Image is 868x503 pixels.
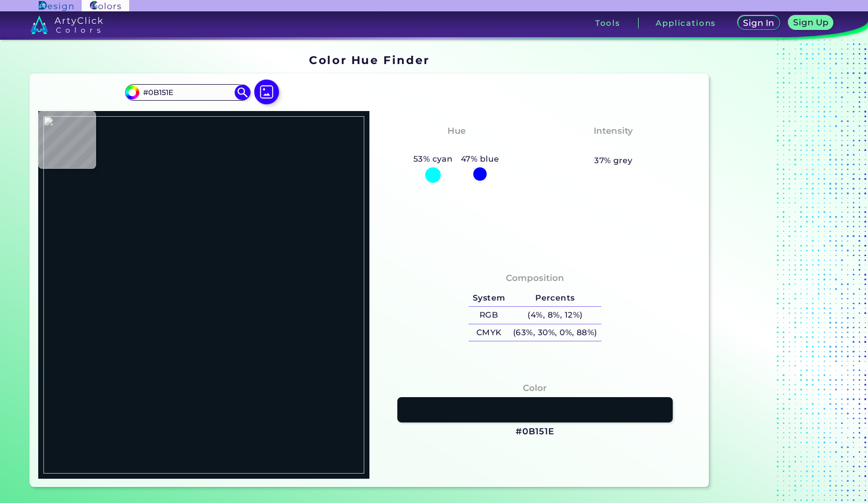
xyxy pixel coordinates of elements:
h5: RGB [469,307,509,324]
iframe: Advertisement [713,50,842,491]
h3: Tools [595,19,621,27]
h5: 47% blue [457,152,503,166]
h5: Sign In [745,19,773,27]
img: icon search [235,85,250,100]
img: logo_artyclick_colors_white.svg [30,15,103,34]
h4: Composition [506,271,564,286]
h4: Intensity [594,123,633,138]
h5: CMYK [469,324,509,341]
h4: Color [523,381,547,396]
h4: Hue [447,123,466,138]
h3: #0B151E [516,426,554,438]
h3: Cyan-Blue [427,140,485,152]
input: type color.. [139,85,236,99]
h5: 53% cyan [409,152,457,166]
h5: 37% grey [594,154,633,167]
a: Sign In [740,17,778,29]
h5: Percents [509,289,601,306]
a: Sign Up [791,17,831,29]
img: icon picture [254,80,279,104]
h3: Applications [656,19,716,27]
h5: System [469,289,509,306]
h5: Sign Up [795,19,827,26]
h1: Color Hue Finder [309,52,429,68]
img: d0737fd0-88f8-4e2d-a182-4f8f8a199520 [43,116,364,474]
img: ArtyClick Design logo [39,1,73,11]
h3: Medium [590,140,638,152]
h5: (63%, 30%, 0%, 88%) [509,324,601,341]
h5: (4%, 8%, 12%) [509,307,601,324]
